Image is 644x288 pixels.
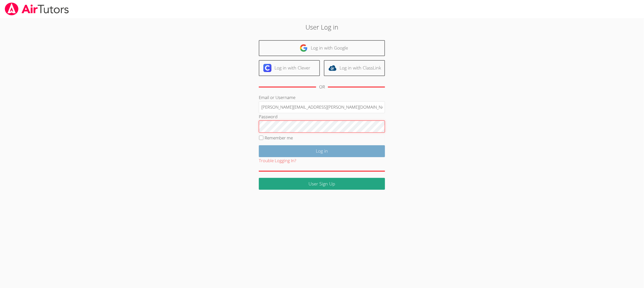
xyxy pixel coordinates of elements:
[319,83,325,91] div: OR
[4,3,69,15] img: airtutors_banner-c4298cdbf04f3fff15de1276eac7730deb9818008684d7c2e4769d2f7ddbe033.png
[259,178,385,190] a: User Sign Up
[259,60,320,76] a: Log in with Clever
[328,64,337,72] img: classlink-logo-d6bb404cc1216ec64c9a2012d9dc4662098be43eaf13dc465df04b49fa7ab582.svg
[259,157,296,164] button: Trouble Logging In?
[324,60,385,76] a: Log in with ClassLink
[148,22,496,32] h2: User Log in
[265,135,293,141] label: Remember me
[259,94,295,100] label: Email or Username
[263,64,271,72] img: clever-logo-6eab21bc6e7a338710f1a6ff85c0baf02591cd810cc4098c63d3a4b26e2feb20.svg
[259,145,385,157] input: Log in
[259,114,277,119] label: Password
[300,44,308,52] img: google-logo-50288ca7cdecda66e5e0955fdab243c47b7ad437acaf1139b6f446037453330a.svg
[259,40,385,56] a: Log in with Google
